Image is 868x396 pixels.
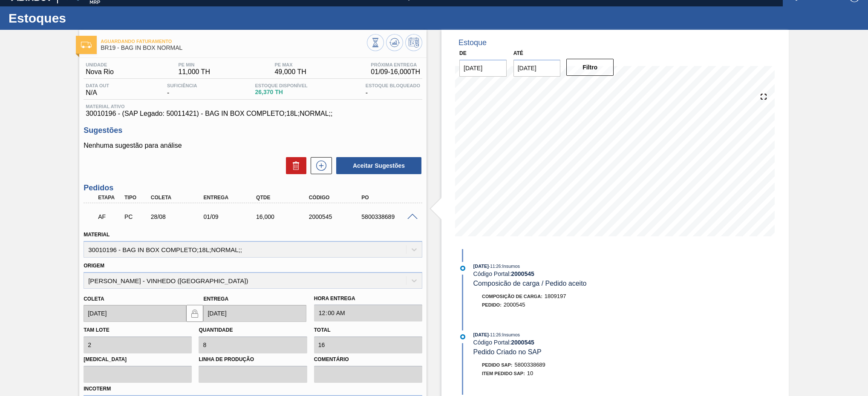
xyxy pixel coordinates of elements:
span: 26,370 TH [255,89,307,95]
div: Código Portal: [473,270,676,277]
label: De [459,50,467,56]
span: 1809197 [545,293,566,299]
span: 10 [527,370,533,376]
h1: Estoques [9,13,160,23]
span: Estoque Bloqueado [366,83,420,88]
div: Entrega [201,195,260,201]
span: 49,000 TH [274,68,306,76]
button: Aceitar Sugestões [336,157,421,174]
h3: Sugestões [84,126,422,135]
span: [DATE] [473,264,489,269]
div: PO [359,195,418,201]
input: dd/mm/yyyy [203,305,306,322]
span: 5800338689 [515,362,545,368]
span: Data out [86,83,109,88]
img: atual [460,266,465,271]
label: Incoterm [84,386,111,392]
button: locked [186,305,203,322]
label: Linha de Produção [199,353,307,366]
span: [DATE] [473,332,489,337]
span: PE MAX [274,62,306,67]
div: - [363,83,422,97]
span: PE MIN [179,62,210,67]
span: 2000545 [504,301,525,308]
span: Material ativo [86,104,420,109]
span: Próxima Entrega [371,62,420,67]
input: dd/mm/yyyy [84,305,186,322]
p: AF [98,213,121,220]
label: Coleta [84,296,104,302]
span: : Insumos [501,332,520,337]
div: Aguardando Faturamento [96,207,124,226]
div: Pedido de Compra [122,213,150,220]
span: Aguardando Faturamento [101,39,367,44]
input: dd/mm/yyyy [459,60,507,77]
span: - 11:26 [489,333,501,337]
span: Pedido : [482,302,502,307]
span: Nova Rio [86,68,114,76]
input: dd/mm/yyyy [513,60,561,77]
div: 16,000 [254,213,313,220]
button: Filtro [566,59,614,76]
strong: 2000545 [511,339,534,346]
button: Programar Estoque [405,34,422,51]
div: 5800338689 [359,213,418,220]
button: Visão Geral dos Estoques [367,34,384,51]
div: 01/09/2025 [201,213,260,220]
div: Qtde [254,195,313,201]
img: locked [190,308,200,319]
span: 11,000 TH [179,68,210,76]
div: Estoque [459,38,487,47]
span: 30010196 - (SAP Legado: 50011421) - BAG IN BOX COMPLETO;18L;NORMAL;; [86,110,420,118]
h3: Pedidos [84,184,422,192]
div: Código [307,195,366,201]
strong: 2000545 [511,270,534,277]
div: Aceitar Sugestões [332,156,422,175]
span: Unidade [86,62,114,67]
span: Composição de Carga : [482,294,542,299]
label: Tam lote [84,327,109,333]
label: Comentário [314,353,422,366]
div: N/A [84,83,111,97]
label: Até [513,50,523,56]
div: Etapa [96,195,124,201]
span: Item pedido SAP: [482,371,525,376]
label: Material [84,232,110,238]
label: Quantidade [199,327,233,333]
label: Entrega [203,296,228,302]
div: Tipo [122,195,150,201]
label: Origem [84,263,104,269]
span: Pedido SAP: [482,362,513,367]
span: Suficiência [167,83,197,88]
label: Total [314,327,331,333]
div: 2000545 [307,213,366,220]
span: BR19 - BAG IN BOX NORMAL [101,45,367,51]
span: 01/09 - 16,000 TH [371,68,420,76]
span: - 11:26 [489,264,501,269]
p: Nenhuma sugestão para análise [84,142,422,149]
span: Pedido Criado no SAP [473,348,542,356]
div: - [165,83,199,97]
div: Coleta [149,195,208,201]
div: 28/08/2025 [149,213,208,220]
label: Hora Entrega [314,293,422,305]
div: Nova sugestão [306,157,332,174]
img: atual [460,334,465,339]
div: Código Portal: [473,339,676,346]
div: Excluir Sugestões [282,157,306,174]
span: Composicão de carga / Pedido aceito [473,280,587,287]
label: [MEDICAL_DATA] [84,353,192,366]
img: Ícone [81,42,92,48]
span: : Insumos [501,264,520,269]
button: Atualizar Gráfico [386,34,403,51]
span: Estoque Disponível [255,83,307,88]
